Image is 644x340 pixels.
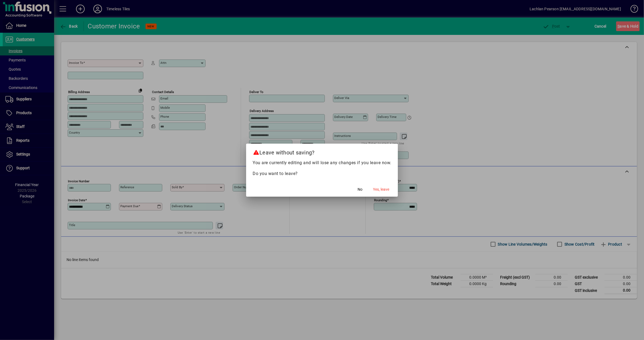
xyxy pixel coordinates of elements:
[246,144,398,159] h2: Leave without saving?
[351,185,369,194] button: No
[373,187,389,192] span: Yes, leave
[253,160,391,166] p: You are currently editing and will lose any changes if you leave now.
[253,170,391,177] p: Do you want to leave?
[371,185,391,194] button: Yes, leave
[358,187,362,192] span: No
